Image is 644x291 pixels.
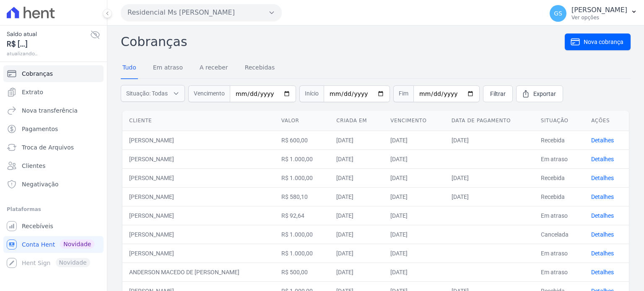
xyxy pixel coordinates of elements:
td: [DATE] [384,244,445,263]
th: Situação [534,111,584,131]
td: R$ 1.000,00 [275,149,330,168]
a: Detalhes [591,175,614,181]
td: [DATE] [384,168,445,187]
td: [PERSON_NAME] [122,187,275,206]
td: Em atraso [534,206,584,225]
span: Clientes [22,162,45,170]
button: Residencial Ms [PERSON_NAME] [121,4,282,21]
td: Recebida [534,168,584,187]
span: Pagamentos [22,125,58,133]
td: Em atraso [534,244,584,263]
td: ANDERSON MACEDO DE [PERSON_NAME] [122,263,275,281]
span: Nova cobrança [584,38,623,46]
span: R$ [...] [7,39,90,50]
td: [DATE] [384,187,445,206]
a: Filtrar [483,85,513,102]
span: Fim [393,85,413,102]
th: Ações [584,111,629,131]
td: [DATE] [330,225,384,244]
td: [DATE] [330,244,384,263]
span: GS [554,10,562,16]
a: Detalhes [591,250,614,257]
a: Negativação [3,176,104,193]
a: Recebidas [243,57,277,79]
a: Extrato [3,84,104,100]
a: Em atraso [151,57,184,79]
p: [PERSON_NAME] [571,6,627,14]
span: Conta Hent [22,240,55,249]
td: [DATE] [330,263,384,281]
td: [DATE] [384,206,445,225]
a: Detalhes [591,137,614,144]
td: [DATE] [384,263,445,281]
td: [DATE] [445,131,534,149]
span: Troca de Arquivos [22,143,74,152]
td: [PERSON_NAME] [122,168,275,187]
a: Nova cobrança [565,33,631,50]
span: Recebíveis [22,222,53,230]
span: Novidade [60,239,94,249]
span: atualizando... [7,50,90,57]
td: R$ 580,10 [275,187,330,206]
p: Ver opções [571,14,627,21]
a: Detalhes [591,212,614,219]
td: [DATE] [384,131,445,149]
span: Filtrar [490,90,506,98]
button: GS [PERSON_NAME] Ver opções [543,2,644,25]
td: [PERSON_NAME] [122,206,275,225]
td: Em atraso [534,149,584,168]
div: Plataformas [7,204,100,214]
td: [DATE] [384,225,445,244]
td: [DATE] [330,131,384,149]
td: [PERSON_NAME] [122,131,275,149]
td: R$ 92,64 [275,206,330,225]
td: [PERSON_NAME] [122,244,275,263]
a: Cobranças [3,65,104,82]
span: Negativação [22,180,59,188]
a: Detalhes [591,156,614,162]
button: Situação: Todas [121,85,185,102]
td: R$ 600,00 [275,131,330,149]
span: Situação: Todas [126,89,168,98]
td: [DATE] [330,187,384,206]
a: Troca de Arquivos [3,139,104,156]
td: [DATE] [330,168,384,187]
td: R$ 1.000,00 [275,168,330,187]
td: [PERSON_NAME] [122,149,275,168]
td: Recebida [534,187,584,206]
td: R$ 1.000,00 [275,225,330,244]
td: Cancelada [534,225,584,244]
a: Pagamentos [3,121,104,137]
td: [PERSON_NAME] [122,225,275,244]
td: R$ 1.000,00 [275,244,330,263]
span: Nova transferência [22,106,78,115]
a: Clientes [3,157,104,174]
th: Vencimento [384,111,445,131]
td: [DATE] [384,149,445,168]
th: Criada em [330,111,384,131]
td: [DATE] [330,149,384,168]
td: [DATE] [445,187,534,206]
th: Valor [275,111,330,131]
th: Data de pagamento [445,111,534,131]
span: Extrato [22,88,43,96]
a: Nova transferência [3,102,104,119]
th: Cliente [122,111,275,131]
a: Detalhes [591,269,614,276]
td: [DATE] [330,206,384,225]
span: Vencimento [188,85,230,102]
a: Tudo [121,57,138,79]
span: Exportar [533,90,556,98]
td: Recebida [534,131,584,149]
a: Exportar [516,85,563,102]
span: Saldo atual [7,30,90,39]
td: [DATE] [445,168,534,187]
h2: Cobranças [121,32,565,51]
td: R$ 500,00 [275,263,330,281]
a: A receber [198,57,230,79]
span: Início [299,85,324,102]
a: Detalhes [591,231,614,238]
a: Detalhes [591,193,614,200]
nav: Sidebar [7,65,100,271]
span: Cobranças [22,70,53,78]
